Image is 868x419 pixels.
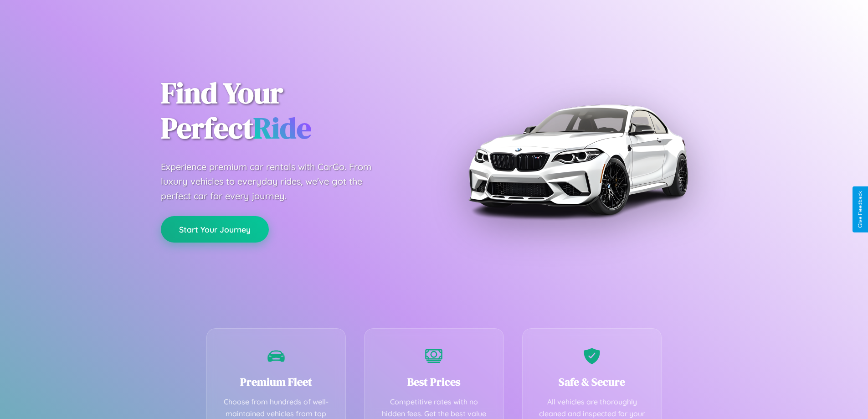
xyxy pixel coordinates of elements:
p: Experience premium car rentals with CarGo. From luxury vehicles to everyday rides, we've got the ... [161,160,389,203]
h1: Find Your Perfect [161,76,421,146]
div: Give Feedback [857,191,863,228]
span: Ride [253,108,311,148]
h3: Safe & Secure [536,374,648,389]
h3: Best Prices [378,374,490,389]
img: Premium BMW car rental vehicle [464,46,692,274]
button: Start Your Journey [161,216,269,243]
h3: Premium Fleet [221,374,332,389]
